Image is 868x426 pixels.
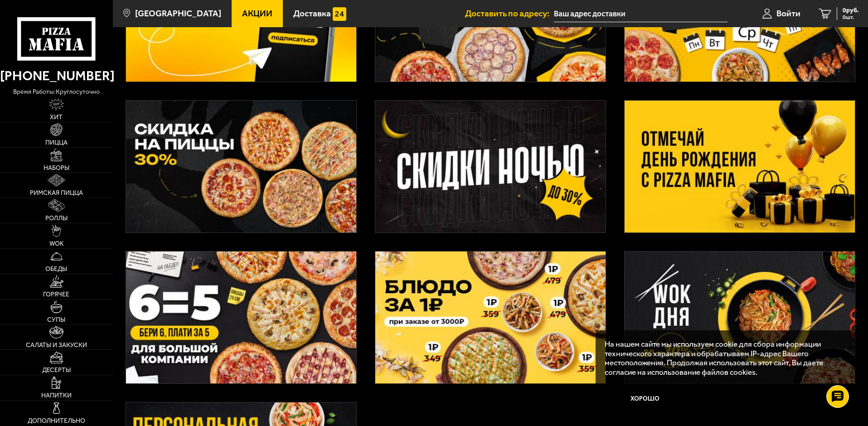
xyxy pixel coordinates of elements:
[43,291,69,298] span: Горячее
[45,266,67,272] span: Обеды
[41,392,72,399] span: Напитки
[44,165,69,171] span: Наборы
[333,7,346,21] img: 15daf4d41897b9f0e9f617042186c801.svg
[135,9,221,18] span: [GEOGRAPHIC_DATA]
[50,114,63,121] span: Хит
[843,7,859,14] span: 0 руб.
[465,9,554,18] span: Доставить по адресу:
[28,418,85,424] span: Дополнительно
[47,317,65,323] span: Супы
[26,342,87,349] span: Салаты и закуски
[843,15,859,20] span: 0 шт.
[30,190,83,196] span: Римская пицца
[605,339,842,377] p: На нашем сайте мы используем cookie для сбора информации технического характера и обрабатываем IP...
[605,386,686,413] button: Хорошо
[293,9,331,18] span: Доставка
[45,215,68,222] span: Роллы
[45,140,68,146] span: Пицца
[49,241,63,247] span: WOK
[554,5,727,22] input: Ваш адрес доставки
[242,9,272,18] span: Акции
[776,9,800,18] span: Войти
[42,367,71,373] span: Десерты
